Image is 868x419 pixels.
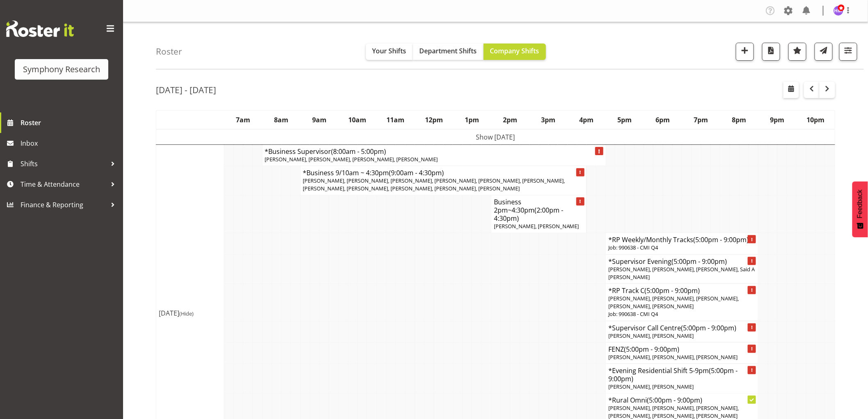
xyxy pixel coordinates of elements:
[494,222,579,230] span: [PERSON_NAME], [PERSON_NAME]
[484,44,546,60] button: Company Shifts
[608,236,756,244] h4: *RP Weekly/Monthly Tracks
[852,181,868,237] button: Feedback - Show survey
[644,286,700,295] span: (5:00pm - 9:00pm)
[606,110,644,129] th: 5pm
[156,85,216,95] h2: [DATE] - [DATE]
[681,323,736,332] span: (5:00pm - 9:00pm)
[608,366,738,383] span: (5:00pm - 9:00pm)
[783,82,799,98] button: Select a specific date within the roster.
[608,332,694,339] span: [PERSON_NAME], [PERSON_NAME]
[21,158,107,170] span: Shifts
[758,110,797,129] th: 9pm
[608,244,756,252] p: Job: 990638 - CMI Q4
[303,169,584,177] h4: *Business 9/10am ~ 4:30pm
[413,44,484,60] button: Department Shifts
[647,396,702,405] span: (5:00pm - 9:00pm)
[490,46,539,55] span: Company Shifts
[834,6,843,16] img: hitesh-makan1261.jpg
[494,206,563,223] span: (2:00pm - 4:30pm)
[366,44,413,60] button: Your Shifts
[608,257,756,266] h4: *Supervisor Evening
[672,257,727,266] span: (5:00pm - 9:00pm)
[377,110,415,129] th: 11am
[682,110,720,129] th: 7pm
[788,43,806,61] button: Highlight an important date within the roster.
[23,63,100,76] div: Symphony Research
[224,110,262,129] th: 7am
[608,310,756,318] p: Job: 990638 - CMI Q4
[568,110,606,129] th: 4pm
[797,110,835,129] th: 10pm
[762,43,780,61] button: Download a PDF of the roster according to the set date range.
[494,198,584,222] h4: Business 2pm~4:30pm
[331,147,386,156] span: (8:00am - 5:00pm)
[300,110,338,129] th: 9am
[156,129,835,145] td: Show [DATE]
[608,324,756,332] h4: *Supervisor Call Centre
[736,43,754,61] button: Add a new shift
[608,345,756,353] h4: FENZ
[608,353,738,361] span: [PERSON_NAME], [PERSON_NAME], [PERSON_NAME]
[491,110,529,129] th: 2pm
[839,43,857,61] button: Filter Shifts
[608,396,756,404] h4: *Rural Omni
[608,383,694,390] span: [PERSON_NAME], [PERSON_NAME]
[857,190,864,218] span: Feedback
[303,177,565,192] span: [PERSON_NAME], [PERSON_NAME], [PERSON_NAME], [PERSON_NAME], [PERSON_NAME], [PERSON_NAME], [PERSON...
[608,295,739,310] span: [PERSON_NAME], [PERSON_NAME], [PERSON_NAME], [PERSON_NAME], [PERSON_NAME]
[453,110,491,129] th: 1pm
[372,46,407,55] span: Your Shifts
[21,199,107,211] span: Finance & Reporting
[389,168,444,177] span: (9:00am - 4:30pm)
[608,366,756,383] h4: *Evening Residential Shift 5-9pm
[262,110,300,129] th: 8am
[624,345,679,354] span: (5:00pm - 9:00pm)
[693,235,749,244] span: (5:00pm - 9:00pm)
[156,47,182,56] h4: Roster
[265,147,603,156] h4: *Business Supervisor
[21,178,107,190] span: Time & Attendance
[815,43,833,61] button: Send a list of all shifts for the selected filtered period to all rostered employees.
[720,110,758,129] th: 8pm
[415,110,453,129] th: 12pm
[21,137,119,149] span: Inbox
[6,21,74,37] img: Rosterit website logo
[644,110,682,129] th: 6pm
[179,310,194,317] span: (Hide)
[530,110,568,129] th: 3pm
[338,110,377,129] th: 10am
[608,286,756,295] h4: *RP Track C
[420,46,477,55] span: Department Shifts
[265,156,438,163] span: [PERSON_NAME], [PERSON_NAME], [PERSON_NAME], [PERSON_NAME]
[21,117,119,129] span: Roster
[608,266,755,281] span: [PERSON_NAME], [PERSON_NAME], [PERSON_NAME], Said A [PERSON_NAME]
